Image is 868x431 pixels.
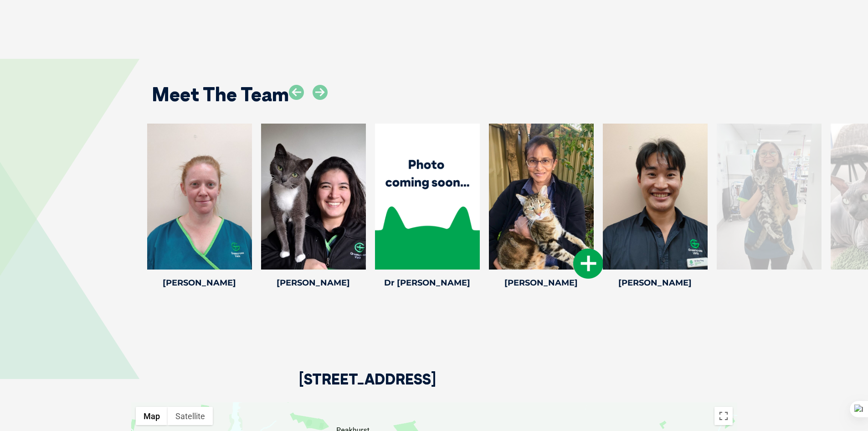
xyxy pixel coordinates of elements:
[152,85,289,104] h2: Meet The Team
[603,279,708,287] h4: [PERSON_NAME]
[147,279,252,287] h4: [PERSON_NAME]
[261,279,366,287] h4: [PERSON_NAME]
[299,372,436,402] h2: [STREET_ADDRESS]
[136,407,168,425] button: Show street map
[168,407,213,425] button: Show satellite imagery
[489,279,594,287] h4: [PERSON_NAME]
[714,407,733,425] button: Toggle fullscreen view
[375,279,480,287] h4: Dr [PERSON_NAME]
